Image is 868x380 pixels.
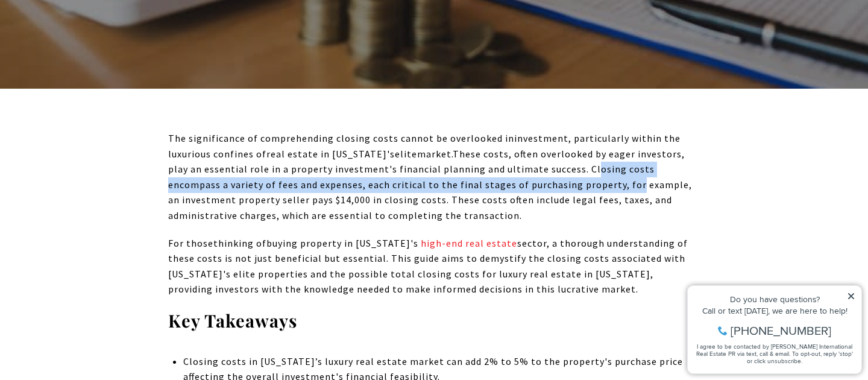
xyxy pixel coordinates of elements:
[13,39,174,47] div: Call or text [DATE], we are here to help!
[168,132,514,144] span: The significance of comprehending closing costs cannot be overlooked in
[168,309,297,332] strong: Key Takeaways
[49,57,150,69] span: [PHONE_NUMBER]
[13,27,174,36] div: Do you have questions?
[421,237,517,249] a: high-end real estate - open in a new tab
[15,74,172,97] span: I agree to be contacted by [PERSON_NAME] International Real Estate PR via text, call & email. To ...
[451,148,453,160] span: .
[514,132,568,144] span: investment
[417,148,451,160] span: market
[387,148,395,160] span: 's
[168,132,681,160] span: , particularly within the luxurious confines of
[168,237,688,296] span: sector, a thorough understanding of these costs is not just beneficial but essential. This guide ...
[266,237,410,249] span: buying property in [US_STATE]
[168,237,213,249] span: For those
[410,237,418,249] span: 's
[395,148,417,160] span: elite
[266,148,387,160] span: real estate in [US_STATE]
[213,237,266,249] span: thinking of
[168,132,692,221] span: These costs, often overlooked by eager investors, play an essential role in a property investment...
